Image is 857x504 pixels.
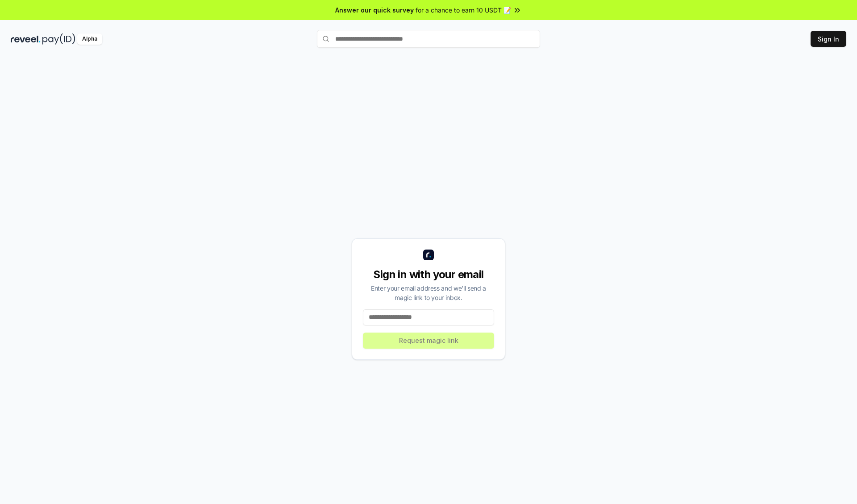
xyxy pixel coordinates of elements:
div: Sign in with your email [363,267,494,282]
img: pay_id [42,33,75,45]
img: reveel_dark [11,33,41,45]
span: Answer our quick survey [335,5,414,15]
button: Sign In [811,31,846,47]
div: Alpha [77,33,102,45]
span: for a chance to earn 10 USDT 📝 [416,5,511,15]
div: Enter your email address and we’ll send a magic link to your inbox. [363,283,494,302]
img: logo_small [423,250,434,260]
